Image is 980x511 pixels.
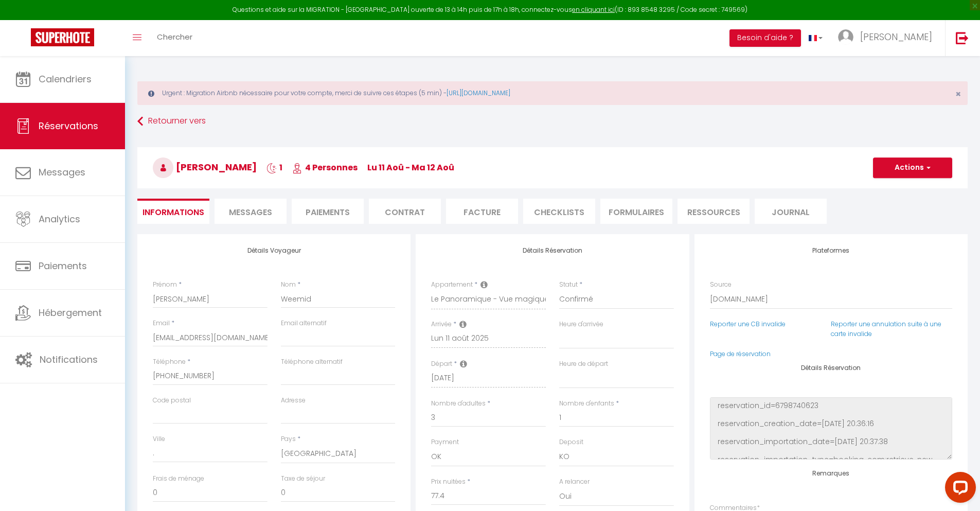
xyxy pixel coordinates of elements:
[431,320,452,329] label: Arrivée
[431,477,466,487] label: Prix nuitées
[137,112,968,131] a: Retourner vers
[39,306,102,319] span: Hébergement
[266,162,282,173] span: 1
[153,357,186,367] label: Téléphone
[873,157,952,178] button: Actions
[137,199,209,224] li: Informations
[710,280,732,290] label: Source
[39,166,85,179] span: Messages
[31,28,94,46] img: Super Booking
[39,73,92,85] span: Calendriers
[281,319,327,328] label: Email alternatif
[431,399,486,409] label: Nombre d'adultes
[40,353,98,366] span: Notifications
[710,364,952,372] h4: Détails Réservation
[431,359,452,369] label: Départ
[153,434,165,444] label: Ville
[281,280,296,290] label: Nom
[955,90,961,99] button: Close
[149,20,200,56] a: Chercher
[678,199,750,224] li: Ressources
[937,468,980,511] iframe: LiveChat chat widget
[281,474,325,484] label: Taxe de séjour
[831,320,941,338] a: Reporter une annulation suite à une carte invalide
[523,199,595,224] li: CHECKLISTS
[281,434,296,444] label: Pays
[955,87,961,100] span: ×
[39,259,87,272] span: Paiements
[229,206,272,218] span: Messages
[369,199,441,224] li: Contrat
[572,5,615,14] a: en cliquant ici
[153,319,170,328] label: Email
[559,280,578,290] label: Statut
[755,199,827,224] li: Journal
[600,199,672,224] li: FORMULAIRES
[157,31,192,42] span: Chercher
[153,247,395,254] h4: Détails Voyageur
[710,320,786,328] a: Reporter une CB invalide
[710,247,952,254] h4: Plateformes
[710,349,771,358] a: Page de réservation
[838,29,853,45] img: ...
[446,199,518,224] li: Facture
[367,162,454,173] span: lu 11 Aoû - ma 12 Aoû
[447,89,510,97] a: [URL][DOMAIN_NAME]
[153,161,257,173] span: [PERSON_NAME]
[830,20,945,56] a: ... [PERSON_NAME]
[281,396,306,406] label: Adresse
[559,320,603,329] label: Heure d'arrivée
[431,247,673,254] h4: Détails Réservation
[153,474,204,484] label: Frais de ménage
[860,30,932,43] span: [PERSON_NAME]
[729,29,801,47] button: Besoin d'aide ?
[710,470,952,477] h4: Remarques
[559,437,583,447] label: Deposit
[431,280,473,290] label: Appartement
[292,199,364,224] li: Paiements
[39,119,98,132] span: Réservations
[431,437,459,447] label: Payment
[137,81,968,105] div: Urgent : Migration Airbnb nécessaire pour votre compte, merci de suivre ces étapes (5 min) -
[559,477,590,487] label: A relancer
[281,357,343,367] label: Téléphone alternatif
[153,396,191,406] label: Code postal
[559,359,608,369] label: Heure de départ
[292,162,358,173] span: 4 Personnes
[956,31,969,44] img: logout
[559,399,614,409] label: Nombre d'enfants
[39,213,80,225] span: Analytics
[153,280,177,290] label: Prénom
